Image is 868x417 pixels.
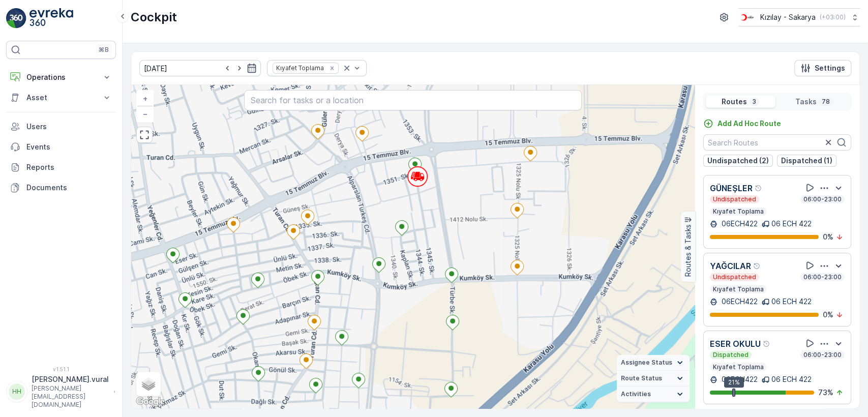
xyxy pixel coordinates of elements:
[326,64,338,72] div: Remove Kıyafet Toplama
[137,91,153,106] a: Zoom In
[802,195,843,203] p: 06:00-23:00
[703,134,851,151] input: Search Routes
[9,383,25,400] div: HH
[139,60,261,76] input: dd/mm/yyyy
[818,388,833,398] p: 73 %
[815,63,845,73] p: Settings
[137,106,153,122] a: Zoom Out
[134,395,167,408] img: Google
[6,374,116,409] button: HH[PERSON_NAME].vural[PERSON_NAME][EMAIL_ADDRESS][DOMAIN_NAME]
[621,374,662,382] span: Route Status
[823,310,833,320] p: 0 %
[273,63,325,73] div: Kıyafet Toplama
[617,355,690,371] summary: Assignee Status
[683,225,693,277] p: Routes & Tasks
[6,8,26,28] img: logo
[720,219,758,229] p: 06ECH422
[707,156,769,166] p: Undispatched (2)
[771,219,812,229] p: 06 ECH 422
[703,155,773,167] button: Undispatched (2)
[6,366,116,372] span: v 1.51.1
[6,87,116,108] button: Asset
[722,97,747,107] p: Routes
[802,273,843,281] p: 06:00-23:00
[820,13,846,21] p: ( +03:00 )
[99,46,109,54] p: ⌘B
[710,260,751,272] p: YAĞCILAR
[794,60,851,76] button: Settings
[244,90,582,110] input: Search for tasks or a location
[131,9,177,25] p: Cockpit
[712,273,757,281] p: Undispatched
[26,72,96,82] p: Operations
[724,377,744,388] div: 21%
[763,340,771,348] div: Help Tooltip Icon
[802,351,843,359] p: 06:00-23:00
[717,118,781,129] p: Add Ad Hoc Route
[26,93,96,103] p: Asset
[26,142,112,152] p: Events
[712,285,765,293] p: Kıyafet Toplama
[29,8,73,28] img: logo_light-DOdMpM7g.png
[621,359,672,367] span: Assignee Status
[32,374,109,384] p: [PERSON_NAME].vural
[755,184,763,192] div: Help Tooltip Icon
[32,384,109,409] p: [PERSON_NAME][EMAIL_ADDRESS][DOMAIN_NAME]
[795,97,817,107] p: Tasks
[6,137,116,157] a: Events
[26,162,112,172] p: Reports
[26,183,112,193] p: Documents
[712,195,757,203] p: Undispatched
[821,98,831,106] p: 78
[6,157,116,177] a: Reports
[771,374,812,384] p: 06 ECH 422
[617,386,690,402] summary: Activities
[720,374,758,384] p: 06ECH422
[753,262,761,270] div: Help Tooltip Icon
[137,373,160,395] a: Layers
[6,116,116,137] a: Users
[738,12,756,23] img: k%C4%B1z%C4%B1lay_DTAvauz.png
[143,94,147,103] span: +
[771,296,812,307] p: 06 ECH 422
[143,109,148,118] span: −
[720,296,758,307] p: 06ECH422
[621,390,651,398] span: Activities
[738,8,860,26] button: Kızılay - Sakarya(+03:00)
[712,207,765,216] p: Kıyafet Toplama
[6,67,116,87] button: Operations
[760,12,816,22] p: Kızılay - Sakarya
[26,122,112,132] p: Users
[823,232,833,242] p: 0 %
[710,182,753,194] p: GÜNEŞLER
[712,351,750,359] p: Dispatched
[710,338,761,350] p: ESER OKULU
[617,371,690,386] summary: Route Status
[751,98,757,106] p: 3
[712,363,765,371] p: Kıyafet Toplama
[134,395,167,408] a: Open this area in Google Maps (opens a new window)
[781,156,832,166] p: Dispatched (1)
[703,118,781,129] a: Add Ad Hoc Route
[6,177,116,198] a: Documents
[777,155,836,167] button: Dispatched (1)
